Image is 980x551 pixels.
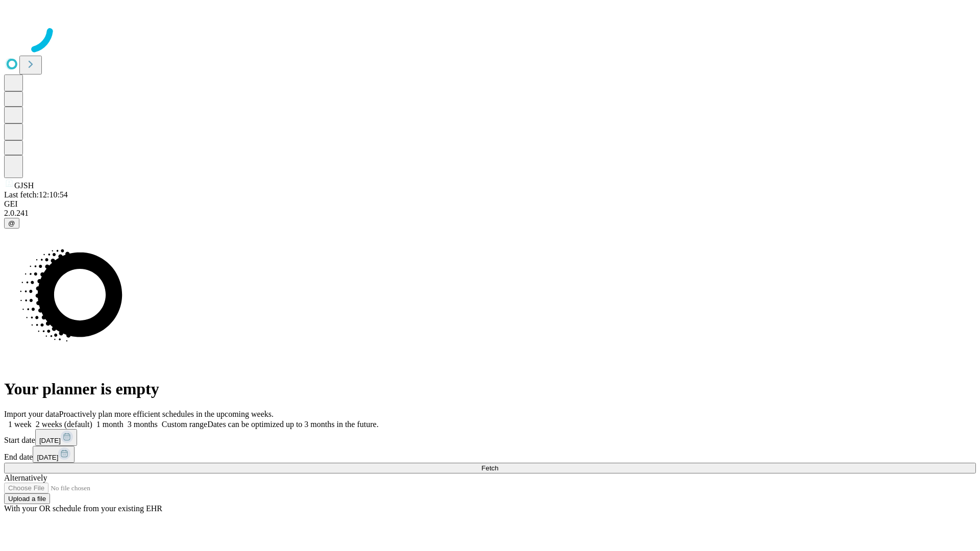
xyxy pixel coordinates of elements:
[37,454,58,461] span: [DATE]
[4,199,976,209] div: GEI
[207,420,378,429] span: Dates can be optimized up to 3 months in the future.
[4,190,68,199] span: Last fetch: 12:10:54
[481,464,498,472] span: Fetch
[162,420,207,429] span: Custom range
[33,446,75,463] button: [DATE]
[4,463,976,473] button: Fetch
[4,380,976,398] h1: Your planner is empty
[39,437,61,444] span: [DATE]
[4,429,976,446] div: Start date
[8,420,32,429] span: 1 week
[4,446,976,463] div: End date
[8,219,15,227] span: @
[14,181,34,190] span: GJSH
[4,493,50,504] button: Upload a file
[96,420,124,429] span: 1 month
[4,473,47,482] span: Alternatively
[4,410,59,418] span: Import your data
[36,420,92,429] span: 2 weeks (default)
[128,420,158,429] span: 3 months
[4,218,19,229] button: @
[4,504,162,513] span: With your OR schedule from your existing EHR
[59,410,274,418] span: Proactively plan more efficient schedules in the upcoming weeks.
[35,429,77,446] button: [DATE]
[4,209,976,218] div: 2.0.241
